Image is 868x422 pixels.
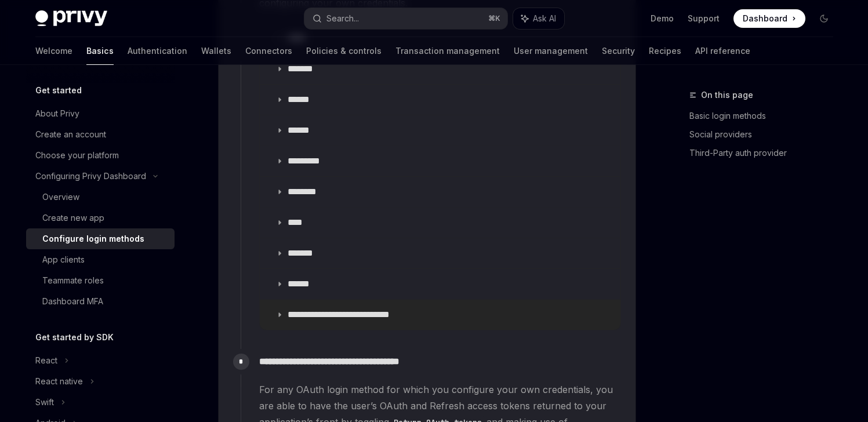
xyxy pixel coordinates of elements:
span: ⌘ K [488,14,500,23]
a: Choose your platform [26,145,175,166]
a: Dashboard MFA [26,291,175,312]
a: App clients [26,249,175,270]
a: Security [602,37,635,65]
img: dark logo [35,10,107,27]
a: Basics [86,37,114,65]
a: Demo [651,13,674,24]
a: Welcome [35,37,72,65]
a: Create an account [26,124,175,145]
div: Dashboard MFA [42,294,103,308]
div: Teammate roles [42,274,104,288]
div: Choose your platform [35,148,119,162]
a: Overview [26,187,175,208]
a: Connectors [245,37,292,65]
a: About Privy [26,103,175,124]
button: Search...⌘K [304,8,507,29]
h5: Get started by SDK [35,330,114,344]
div: Overview [42,190,79,204]
a: Basic login methods [689,107,842,125]
div: Swift [35,395,54,409]
h5: Get started [35,83,82,97]
a: Support [688,13,720,24]
div: React [35,354,57,368]
a: Third-Party auth provider [689,144,842,162]
a: Recipes [649,37,681,65]
span: Ask AI [533,13,556,24]
a: Wallets [201,37,231,65]
div: About Privy [35,107,79,121]
a: Configure login methods [26,228,175,249]
a: Social providers [689,125,842,144]
div: Create new app [42,211,104,225]
a: API reference [695,37,750,65]
div: React native [35,374,83,388]
div: Configuring Privy Dashboard [35,169,146,183]
button: Toggle dark mode [815,9,833,28]
a: Teammate roles [26,270,175,291]
a: Create new app [26,208,175,228]
a: Dashboard [733,9,805,28]
a: User management [514,37,588,65]
div: Search... [326,12,359,26]
div: Configure login methods [42,232,144,246]
div: Create an account [35,128,106,141]
span: Dashboard [743,13,787,24]
span: On this page [701,88,753,102]
a: Transaction management [395,37,500,65]
a: Policies & controls [306,37,382,65]
a: Authentication [128,37,187,65]
button: Ask AI [513,8,564,29]
div: App clients [42,253,85,267]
